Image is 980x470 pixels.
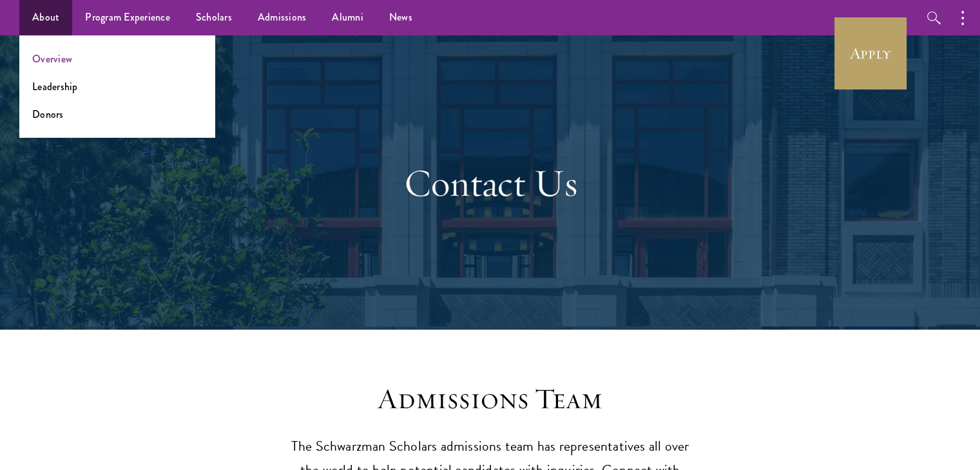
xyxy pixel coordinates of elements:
[32,79,78,94] a: Leadership
[268,160,713,206] h1: Contact Us
[32,52,72,66] a: Overview
[32,107,64,122] a: Donors
[291,381,690,417] h3: Admissions Team
[834,17,907,89] a: Apply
